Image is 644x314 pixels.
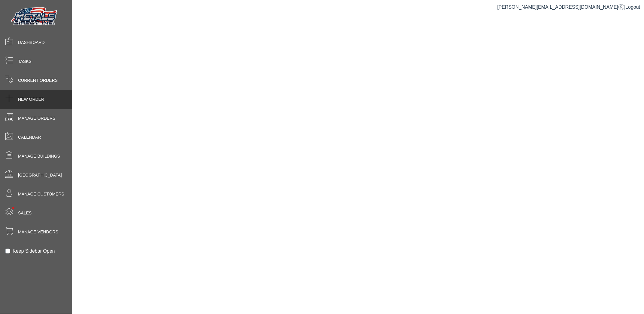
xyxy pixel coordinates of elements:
[497,4,640,11] div: |
[18,39,45,46] span: Dashboard
[9,5,60,28] img: Metals Direct Inc Logo
[18,191,64,197] span: Manage Customers
[6,198,21,218] span: •
[18,96,44,103] span: New Order
[18,134,41,140] span: Calendar
[18,115,55,122] span: Manage Orders
[497,5,624,10] a: [PERSON_NAME][EMAIL_ADDRESS][DOMAIN_NAME]
[18,58,32,65] span: Tasks
[18,153,60,159] span: Manage Buildings
[18,172,62,178] span: [GEOGRAPHIC_DATA]
[13,248,55,255] label: Keep Sidebar Open
[18,229,58,235] span: Manage Vendors
[18,210,32,216] span: Sales
[626,5,640,10] span: Logout
[18,77,58,84] span: Current Orders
